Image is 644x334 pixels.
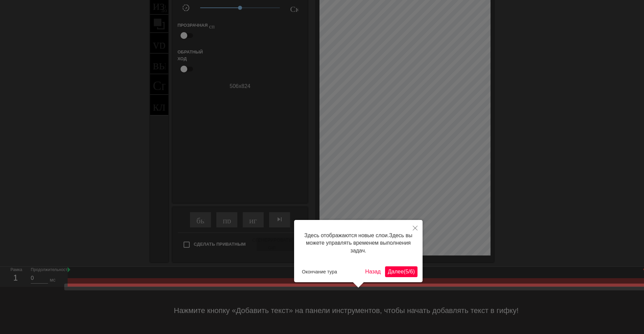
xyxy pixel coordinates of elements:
ya-tr-span: Далее [388,269,404,274]
button: Назад [362,266,383,277]
button: Окончание тура [299,267,340,277]
ya-tr-span: ( [404,269,405,274]
ya-tr-span: Назад [365,269,381,274]
ya-tr-span: Здесь отображаются новые слои. [304,232,389,238]
ya-tr-span: 6 [410,269,413,274]
ya-tr-span: Здесь вы можете управлять временем выполнения задач. [306,232,412,253]
ya-tr-span: / [408,269,410,274]
button: Закрыть [408,220,423,236]
button: Далее [385,266,418,277]
ya-tr-span: ) [413,269,415,274]
ya-tr-span: 5 [405,269,408,274]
